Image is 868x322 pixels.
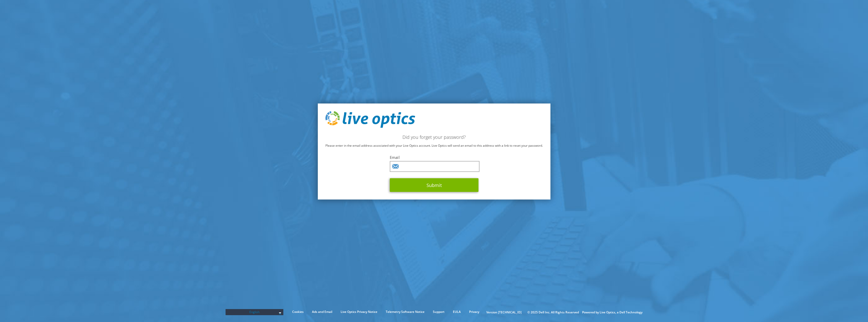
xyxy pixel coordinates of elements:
a: Telemetry Software Notice [382,309,428,315]
li: © 2025 Dell Inc. All Rights Reserved [525,310,581,315]
span: English [228,309,281,315]
button: Submit [390,178,478,192]
label: Email [390,155,478,160]
img: live_optics_svg.svg [325,111,415,128]
a: Cookies [288,309,307,315]
a: Support [429,309,448,315]
h2: Did you forget your password? [325,134,543,140]
li: Version [TECHNICAL_ID] [484,310,524,315]
a: EULA [449,309,465,315]
li: Powered by Live Optics, a Dell Technology [582,310,642,315]
p: Please enter in the email address associated with your Live Optics account. Live Optics will send... [325,143,543,148]
a: Live Optics Privacy Notice [337,309,381,315]
a: Privacy [465,309,483,315]
a: Ads and Email [308,309,336,315]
